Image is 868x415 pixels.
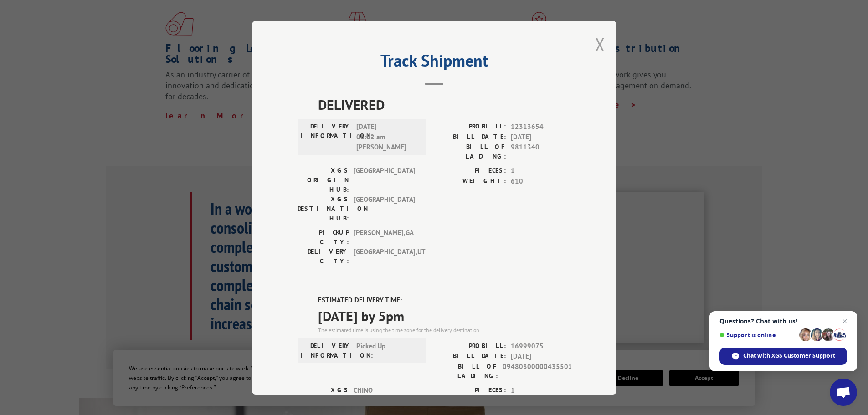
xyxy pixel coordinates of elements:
button: Close modal [595,32,605,56]
label: BILL DATE: [434,351,506,362]
label: DELIVERY INFORMATION: [300,341,352,360]
span: Picked Up [356,341,418,360]
span: 1 [511,385,571,395]
label: PIECES: [434,166,506,176]
span: DELIVERED [318,94,571,115]
span: Close chat [839,316,850,327]
span: [PERSON_NAME] , GA [354,228,415,247]
span: [DATE] 06:02 am [PERSON_NAME] [356,122,418,153]
span: [DATE] [511,351,571,362]
span: Chat with XGS Customer Support [743,352,835,360]
label: XGS ORIGIN HUB: [298,385,349,414]
span: CHINO [354,385,415,414]
div: Chat with XGS Customer Support [719,348,847,365]
span: Questions? Chat with us! [719,318,847,325]
label: WEIGHT: [434,176,506,186]
span: [DATE] [511,132,571,142]
div: Open chat [830,379,857,406]
span: 610 [511,176,571,186]
span: 9811340 [511,142,571,161]
label: XGS DESTINATION HUB: [298,195,349,223]
span: 09480300000435501 [503,361,571,380]
span: Support is online [719,332,796,338]
label: DELIVERY CITY: [298,247,349,266]
label: PIECES: [434,385,506,395]
div: The estimated time is using the time zone for the delivery destination. [318,326,571,334]
label: DELIVERY INFORMATION: [300,122,352,153]
h2: Track Shipment [298,54,571,72]
label: XGS ORIGIN HUB: [298,166,349,195]
label: PICKUP CITY: [298,228,349,247]
span: [GEOGRAPHIC_DATA] [354,195,415,223]
span: 16999075 [511,341,571,351]
label: ESTIMATED DELIVERY TIME: [318,295,571,306]
span: 12313654 [511,122,571,132]
label: BILL OF LADING: [434,142,506,161]
label: BILL DATE: [434,132,506,142]
label: PROBILL: [434,341,506,351]
label: PROBILL: [434,122,506,132]
span: [DATE] by 5pm [318,305,571,326]
span: 1 [511,166,571,176]
label: BILL OF LADING: [434,361,498,380]
span: [GEOGRAPHIC_DATA] , UT [354,247,415,266]
span: [GEOGRAPHIC_DATA] [354,166,415,195]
